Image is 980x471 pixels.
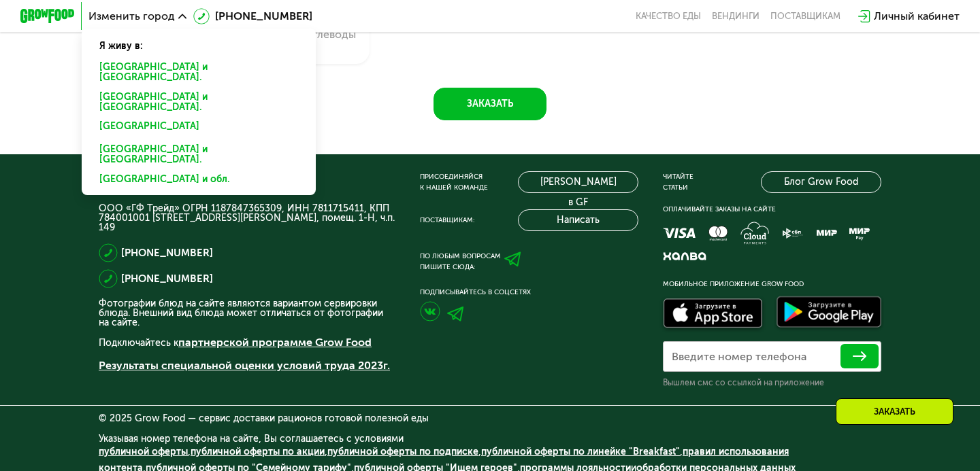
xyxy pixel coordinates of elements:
a: Результаты специальной оценки условий труда 2023г. [99,359,390,372]
div: [GEOGRAPHIC_DATA] и [GEOGRAPHIC_DATA]. [90,88,302,117]
a: Блог Grow Food [761,171,881,193]
a: [PHONE_NUMBER] [121,271,213,287]
a: публичной оферты по акции [191,446,325,457]
div: Читайте статьи [663,171,693,193]
div: [GEOGRAPHIC_DATA] и обл. [90,171,308,192]
span: Изменить город [88,11,175,22]
div: Вышлем смс со ссылкой на приложение [663,377,881,388]
button: Написать [518,209,638,231]
div: Поставщикам: [420,215,474,226]
div: Я живу в: [90,29,308,53]
p: Фотографии блюд на сайте являются вариантом сервировки блюда. Внешний вид блюда может отличаться ... [99,299,395,328]
a: публичной оферты по подписке [327,446,478,457]
div: Заказать [836,398,953,425]
img: Доступно в Google Play [773,294,885,333]
a: партнерской программе Grow Food [178,336,372,349]
div: Мобильное приложение Grow Food [663,279,881,290]
a: Вендинги [712,11,759,22]
button: Заказать [434,88,546,120]
a: Качество еды [636,11,701,22]
div: поставщикам [770,11,840,22]
a: публичной оферты по линейке "Breakfast" [481,446,680,457]
p: ООО «ГФ Трейд» ОГРН 1187847365309, ИНН 7811715411, КПП 784001001 [STREET_ADDRESS][PERSON_NAME], п... [99,204,395,232]
div: [GEOGRAPHIC_DATA] и [GEOGRAPHIC_DATA]. [90,58,308,87]
div: Подписывайтесь в соцсетях [420,287,638,298]
div: Присоединяйся к нашей команде [420,171,488,193]
label: Введите номер телефона [672,353,806,360]
div: [GEOGRAPHIC_DATA] [90,118,308,139]
a: [PERSON_NAME] в GF [518,171,638,193]
div: Оплачивайте заказы на сайте [663,204,881,215]
a: публичной оферты [99,446,188,457]
p: Подключайтесь к [99,334,395,351]
div: © 2025 Grow Food — сервис доставки рационов готовой полезной еды [99,414,881,423]
div: Углеводы [307,29,356,40]
div: [GEOGRAPHIC_DATA] и [GEOGRAPHIC_DATA]. [90,141,302,169]
a: [PHONE_NUMBER] [121,245,213,261]
a: [PHONE_NUMBER] [193,8,312,24]
div: По любым вопросам пишите сюда: [420,251,501,273]
div: Личный кабинет [874,8,960,24]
